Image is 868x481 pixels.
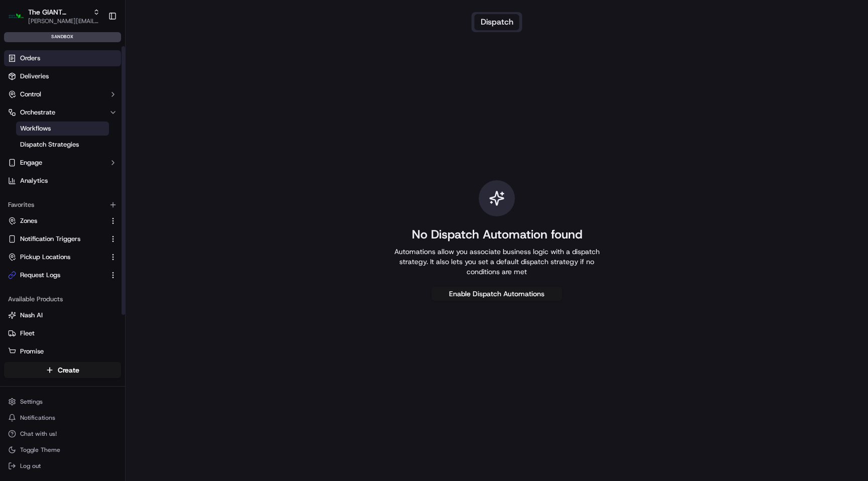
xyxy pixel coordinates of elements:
span: Analytics [20,176,48,185]
button: Orchestrate [4,104,121,121]
button: Promise [4,343,121,359]
a: Fleet [8,329,117,338]
input: Got a question? Start typing here... [26,65,181,75]
span: Zones [20,216,37,225]
span: Knowledge Base [20,146,77,156]
button: Start new chat [171,99,183,111]
button: Toggle Theme [4,443,121,457]
span: Toggle Theme [20,446,60,454]
span: Fleet [20,329,35,338]
div: 📗 [10,147,18,155]
button: Engage [4,155,121,171]
a: Orders [4,50,121,66]
a: 📗Knowledge Base [6,142,81,160]
div: We're available if you need us! [34,106,127,114]
div: Available Products [4,291,121,307]
a: Request Logs [8,271,105,280]
div: Start new chat [34,96,165,106]
span: Request Logs [20,271,60,280]
span: Pylon [100,170,122,178]
a: Deliveries [4,68,121,84]
button: Settings [4,395,121,409]
span: Dispatch Strategies [20,140,79,149]
span: Promise [20,347,44,356]
span: Settings [20,398,43,406]
button: Notification Triggers [4,231,121,247]
button: The GIANT Company [28,7,89,17]
a: Workflows [16,122,109,136]
span: API Documentation [95,146,161,156]
div: 💻 [85,147,93,155]
span: Workflows [20,124,51,133]
img: Nash [10,10,30,30]
a: 💻API Documentation [81,142,165,160]
span: Chat with us! [20,430,57,438]
a: Promise [8,347,117,356]
button: Notifications [4,411,121,425]
p: Welcome 👋 [10,40,183,56]
div: Favorites [4,197,121,213]
div: sandbox [4,32,121,42]
a: Dispatch Strategies [16,138,109,152]
img: The GIANT Company [8,8,24,24]
span: Deliveries [20,72,49,81]
a: Pickup Locations [8,253,105,262]
button: Log out [4,459,121,473]
p: Automations allow you associate business logic with a dispatch strategy. It also lets you set a d... [384,247,609,277]
button: Create [4,362,121,378]
span: Notifications [20,414,55,422]
button: Zones [4,213,121,229]
span: Control [20,90,41,99]
span: Create [58,365,79,375]
span: Engage [20,158,42,167]
span: Log out [20,462,41,470]
button: The GIANT CompanyThe GIANT Company[PERSON_NAME][EMAIL_ADDRESS][DOMAIN_NAME] [4,4,104,28]
span: Nash AI [20,311,43,320]
button: Pickup Locations [4,249,121,265]
span: Orders [20,54,40,63]
a: Analytics [4,173,121,189]
a: Nash AI [8,311,117,320]
span: Orchestrate [20,108,55,117]
span: Pickup Locations [20,253,70,262]
button: Chat with us! [4,427,121,441]
a: Zones [8,216,105,225]
h1: No Dispatch Automation found [384,226,609,243]
button: Request Logs [4,267,121,283]
span: Notification Triggers [20,234,80,244]
img: 1736555255976-a54dd68f-1ca7-489b-9aae-adbdc363a1c4 [10,96,28,114]
button: [PERSON_NAME][EMAIL_ADDRESS][DOMAIN_NAME] [28,17,100,25]
button: Control [4,86,121,102]
button: Nash AI [4,307,121,323]
button: Dispatch [475,14,519,30]
a: Powered byPylon [71,170,122,178]
a: Notification Triggers [8,234,105,244]
button: Enable Dispatch Automations [431,287,562,301]
button: Fleet [4,325,121,341]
